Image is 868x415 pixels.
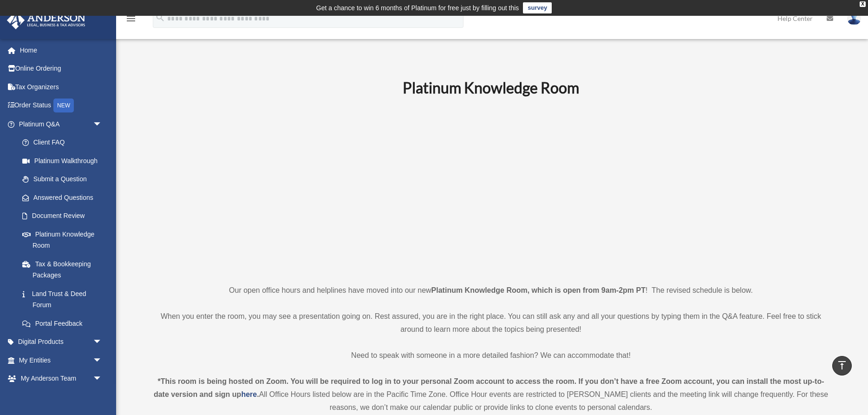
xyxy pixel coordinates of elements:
[7,333,116,351] a: Digital Productsarrow_drop_down
[13,284,116,314] a: Land Trust & Deed Forum
[241,390,257,398] a: here
[403,79,579,97] b: Platinum Knowledge Room
[125,16,137,24] a: menu
[860,1,866,7] div: close
[352,110,630,267] iframe: 231110_Toby_KnowledgeRoom
[13,207,116,225] a: Document Review
[93,115,111,134] span: arrow_drop_down
[93,351,111,370] span: arrow_drop_down
[53,99,74,112] div: NEW
[4,11,88,29] img: Anderson Advisors Platinum Portal
[151,310,831,336] p: When you enter the room, you may see a presentation going on. Rest assured, you are in the right ...
[832,356,852,375] a: vertical_align_top
[154,377,824,398] strong: *This room is being hosted on Zoom. You will be required to log in to your personal Zoom account ...
[13,314,116,333] a: Portal Feedback
[13,255,116,284] a: Tax & Bookkeeping Packages
[431,286,646,294] strong: Platinum Knowledge Room, which is open from 9am-2pm PT
[151,284,831,297] p: Our open office hours and helplines have moved into our new ! The revised schedule is below.
[7,369,116,388] a: My Anderson Teamarrow_drop_down
[7,41,116,59] a: Home
[155,13,165,23] i: search
[7,115,116,133] a: Platinum Q&Aarrow_drop_down
[257,390,259,398] strong: .
[13,188,116,207] a: Answered Questions
[13,152,116,170] a: Platinum Walkthrough
[523,2,552,13] a: survey
[93,333,111,352] span: arrow_drop_down
[7,78,116,96] a: Tax Organizers
[151,375,831,414] div: All Office Hours listed below are in the Pacific Time Zone. Office Hour events are restricted to ...
[13,133,116,152] a: Client FAQ
[93,369,111,389] span: arrow_drop_down
[316,2,519,13] div: Get a chance to win 6 months of Platinum for free just by filling out this
[125,13,137,24] i: menu
[7,351,116,369] a: My Entitiesarrow_drop_down
[7,96,116,115] a: Order StatusNEW
[836,360,848,371] i: vertical_align_top
[7,59,116,78] a: Online Ordering
[847,12,861,25] img: User Pic
[13,225,111,255] a: Platinum Knowledge Room
[151,349,831,362] p: Need to speak with someone in a more detailed fashion? We can accommodate that!
[13,170,116,189] a: Submit a Question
